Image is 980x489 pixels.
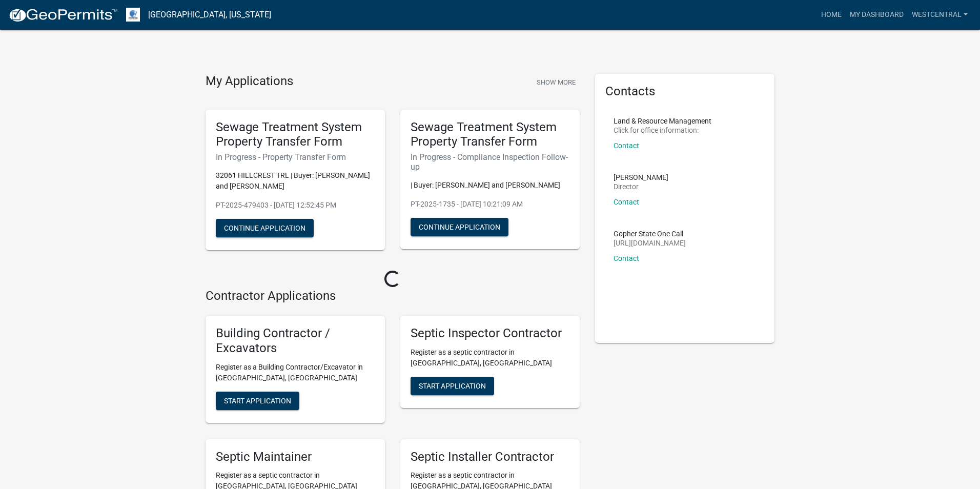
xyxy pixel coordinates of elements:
[614,198,639,206] a: Contact
[411,199,569,210] p: PT-2025-1735 - [DATE] 10:21:09 AM
[216,326,375,356] h5: Building Contractor / Excavators
[614,117,711,125] p: Land & Resource Management
[216,120,375,150] h5: Sewage Treatment System Property Transfer Form
[216,219,314,237] button: Continue Application
[614,127,711,134] p: Click for office information:
[411,377,494,395] button: Start Application
[411,152,569,172] h6: In Progress - Compliance Inspection Follow-up
[846,5,908,25] a: My Dashboard
[533,74,580,91] button: Show More
[224,396,291,404] span: Start Application
[216,392,299,410] button: Start Application
[614,183,668,190] p: Director
[614,254,639,262] a: Contact
[614,230,686,237] p: Gopher State One Call
[614,174,668,181] p: [PERSON_NAME]
[614,239,686,247] p: [URL][DOMAIN_NAME]
[216,450,375,464] h5: Septic Maintainer
[216,200,375,211] p: PT-2025-479403 - [DATE] 12:52:45 PM
[419,381,486,390] span: Start Application
[206,289,580,303] h4: Contractor Applications
[605,84,764,99] h5: Contacts
[411,218,508,236] button: Continue Application
[908,5,972,25] a: westcentral
[216,362,375,383] p: Register as a Building Contractor/Excavator in [GEOGRAPHIC_DATA], [GEOGRAPHIC_DATA]
[411,450,569,464] h5: Septic Installer Contractor
[817,5,846,25] a: Home
[216,152,375,162] h6: In Progress - Property Transfer Form
[126,8,140,22] img: Otter Tail County, Minnesota
[411,180,569,191] p: | Buyer: [PERSON_NAME] and [PERSON_NAME]
[206,74,293,89] h4: My Applications
[411,347,569,369] p: Register as a septic contractor in [GEOGRAPHIC_DATA], [GEOGRAPHIC_DATA]
[148,6,271,24] a: [GEOGRAPHIC_DATA], [US_STATE]
[614,141,639,150] a: Contact
[411,120,569,150] h5: Sewage Treatment System Property Transfer Form
[411,326,569,341] h5: Septic Inspector Contractor
[216,170,375,192] p: 32061 HILLCREST TRL | Buyer: [PERSON_NAME] and [PERSON_NAME]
